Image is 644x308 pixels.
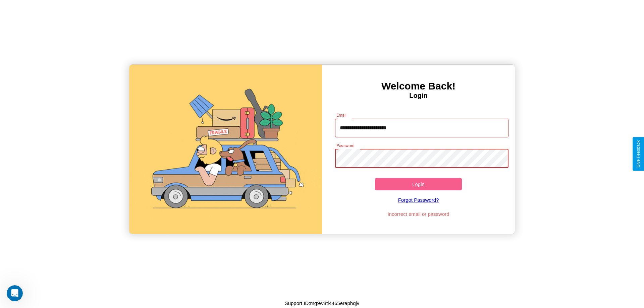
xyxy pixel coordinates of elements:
h4: Login [322,92,515,100]
p: Incorrect email or password [332,209,505,219]
a: Forgot Password? [332,190,505,209]
iframe: Intercom live chat [7,285,23,301]
label: Email [336,112,347,118]
label: Password [336,143,354,148]
div: Give Feedback [636,140,641,168]
h3: Welcome Back! [322,80,515,92]
p: Support ID: mg9w8ti4465eraphqjv [285,299,360,308]
button: Login [375,178,462,190]
img: gif [129,65,322,234]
